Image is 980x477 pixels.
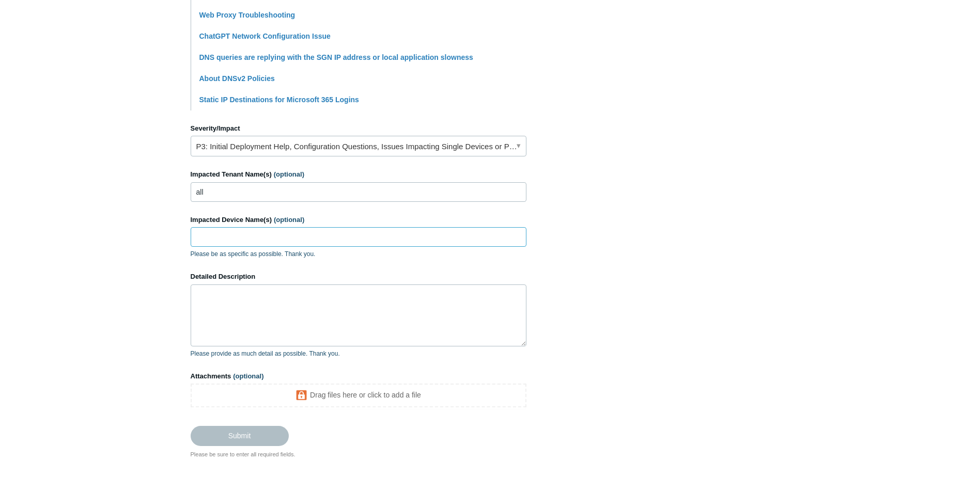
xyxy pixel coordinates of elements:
span: (optional) [274,216,304,224]
label: Impacted Tenant Name(s) [191,169,526,180]
a: ChatGPT Network Configuration Issue [199,32,331,40]
label: Attachments [191,371,526,381]
span: (optional) [233,372,263,380]
span: (optional) [274,170,304,178]
p: Please be as specific as possible. Thank you. [191,249,526,259]
label: Impacted Device Name(s) [191,215,526,225]
label: Severity/Impact [191,123,526,134]
a: Web Proxy Troubleshooting [199,11,295,19]
a: P3: Initial Deployment Help, Configuration Questions, Issues Impacting Single Devices or Past Out... [191,136,526,156]
div: Please be sure to enter all required fields. [191,450,526,459]
a: Static IP Destinations for Microsoft 365 Logins [199,96,359,104]
p: Please provide as much detail as possible. Thank you. [191,349,526,358]
a: About DNSv2 Policies [199,74,275,83]
label: Detailed Description [191,272,526,282]
input: Submit [191,426,289,446]
a: DNS queries are replying with the SGN IP address or local application slowness [199,53,473,61]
